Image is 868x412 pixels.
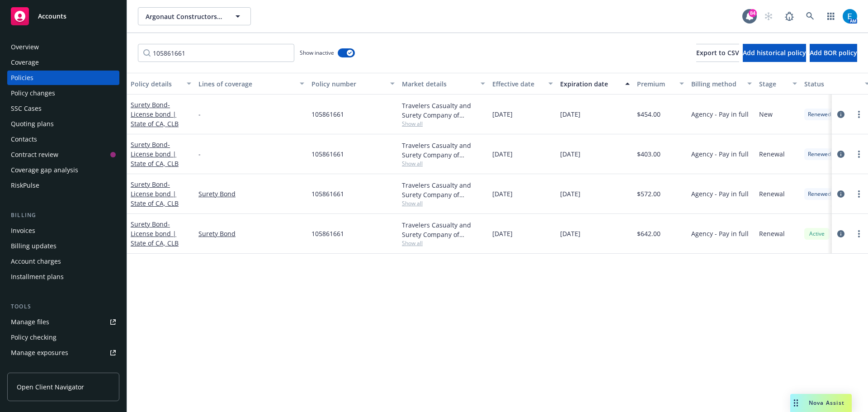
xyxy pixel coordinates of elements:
span: [DATE] [560,149,580,159]
div: Tools [7,302,119,311]
a: Surety Bond [131,180,179,208]
div: Manage files [11,315,49,329]
div: RiskPulse [11,178,39,193]
div: Policy number [311,79,385,89]
div: Coverage [11,55,39,70]
a: more [854,228,864,239]
span: $454.00 [637,109,660,119]
span: Renewal [759,229,785,238]
span: Export to CSV [696,48,739,57]
a: more [854,149,864,160]
a: Surety Bond [198,189,304,199]
div: Premium [637,79,674,89]
span: Renewed [808,150,831,158]
span: Agency - Pay in full [691,189,749,199]
div: Overview [11,40,39,54]
span: Agency - Pay in full [691,109,749,119]
div: Travelers Casualty and Surety Company of America, Travelers Insurance [402,141,485,160]
a: SSC Cases [7,101,119,116]
div: Manage exposures [11,346,68,360]
span: Agency - Pay in full [691,229,749,238]
div: Invoices [11,223,35,238]
div: Policy changes [11,86,55,100]
a: circleInformation [835,228,846,239]
a: Start snowing [759,7,778,25]
a: Search [801,7,819,25]
button: Premium [633,73,688,95]
button: Billing method [688,73,755,95]
a: circleInformation [835,189,846,199]
div: Expiration date [560,79,620,89]
div: Travelers Casualty and Surety Company of America, Travelers Insurance [402,180,485,199]
a: Coverage [7,55,119,70]
div: Drag to move [790,394,802,412]
span: - License bond | State of CA, CLB [131,180,179,208]
span: 105861661 [311,189,344,199]
a: Policies [7,71,119,85]
div: SSC Cases [11,101,42,116]
span: - [198,109,201,119]
div: Status [804,79,859,89]
span: Add BOR policy [810,48,857,57]
span: New [759,109,773,119]
span: Renewal [759,149,785,159]
div: Billing method [691,79,742,89]
span: [DATE] [560,189,580,199]
a: Accounts [7,4,119,29]
a: circleInformation [835,109,846,120]
span: [DATE] [492,189,513,199]
a: Coverage gap analysis [7,163,119,177]
div: 84 [749,9,757,17]
span: Renewed [808,190,831,198]
input: Filter by keyword... [138,44,294,62]
span: 105861661 [311,229,344,238]
div: Billing updates [11,239,57,253]
span: Add historical policy [743,48,806,57]
div: Contacts [11,132,37,147]
span: - [198,149,201,159]
div: Travelers Casualty and Surety Company of America, Travelers Insurance [402,220,485,239]
div: Policy checking [11,330,57,345]
span: $403.00 [637,149,660,159]
span: - License bond | State of CA, CLB [131,220,179,247]
div: Manage certificates [11,361,70,375]
button: Expiration date [557,73,633,95]
div: Installment plans [11,270,64,284]
span: [DATE] [492,149,513,159]
div: Effective date [492,79,543,89]
span: Show all [402,199,485,207]
a: circleInformation [835,149,846,160]
span: Show all [402,120,485,128]
button: Policy details [127,73,195,95]
a: Billing updates [7,239,119,253]
span: Show all [402,160,485,167]
div: Stage [759,79,787,89]
span: [DATE] [560,109,580,119]
span: Show all [402,239,485,247]
button: Policy number [308,73,398,95]
div: Coverage gap analysis [11,163,78,177]
span: Show inactive [300,49,334,57]
span: Accounts [38,13,66,20]
a: Account charges [7,254,119,269]
div: Quoting plans [11,117,54,131]
span: Active [808,230,826,238]
span: Renewal [759,189,785,199]
button: Add historical policy [743,44,806,62]
button: Nova Assist [790,394,852,412]
a: Switch app [822,7,840,25]
span: [DATE] [492,109,513,119]
a: Invoices [7,223,119,238]
div: Policies [11,71,33,85]
a: Manage files [7,315,119,329]
a: Surety Bond [198,229,304,238]
a: Contacts [7,132,119,147]
div: Contract review [11,147,58,162]
span: Argonaut Constructors, Inc. [146,12,224,21]
button: Market details [398,73,489,95]
a: Quoting plans [7,117,119,131]
button: Stage [755,73,801,95]
a: Manage exposures [7,346,119,360]
div: Market details [402,79,475,89]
